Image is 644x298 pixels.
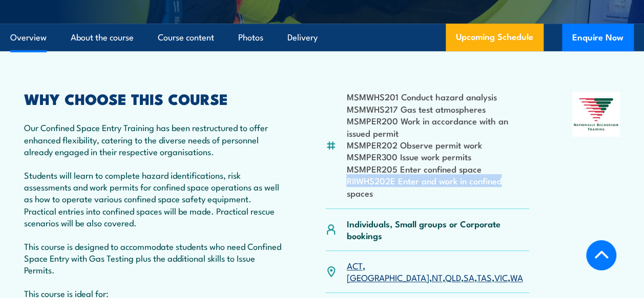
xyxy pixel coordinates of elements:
[463,271,474,283] a: SA
[287,24,318,51] a: Delivery
[10,24,47,51] a: Overview
[494,271,507,283] a: VIC
[346,271,429,283] a: [GEOGRAPHIC_DATA]
[71,24,134,51] a: About the course
[24,121,282,157] p: Our Confined Space Entry Training has been restructured to offer enhanced flexibility, catering t...
[572,92,620,137] img: Nationally Recognised Training logo.
[346,151,529,162] li: MSMPER300 Issue work permits
[158,24,214,51] a: Course content
[431,271,442,283] a: NT
[510,271,523,283] a: WA
[562,24,634,51] button: Enquire Now
[24,169,282,229] p: Students will learn to complete hazard identifications, risk assessments and work permits for con...
[446,24,544,51] a: Upcoming Schedule
[346,139,529,151] li: MSMPER202 Observe permit work
[346,115,529,139] li: MSMPER200 Work in accordance with an issued permit
[238,24,263,51] a: Photos
[346,163,529,175] li: MSMPER205 Enter confined space
[24,92,282,105] h2: WHY CHOOSE THIS COURSE
[346,175,529,199] li: RIIWHS202E Enter and work in confined spaces
[346,260,529,284] p: , , , , , , ,
[346,91,529,102] li: MSMWHS201 Conduct hazard analysis
[24,240,282,276] p: This course is designed to accommodate students who need Confined Space Entry with Gas Testing pl...
[346,259,362,271] a: ACT
[346,103,529,115] li: MSMWHS217 Gas test atmospheres
[346,218,529,242] p: Individuals, Small groups or Corporate bookings
[445,271,461,283] a: QLD
[476,271,491,283] a: TAS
